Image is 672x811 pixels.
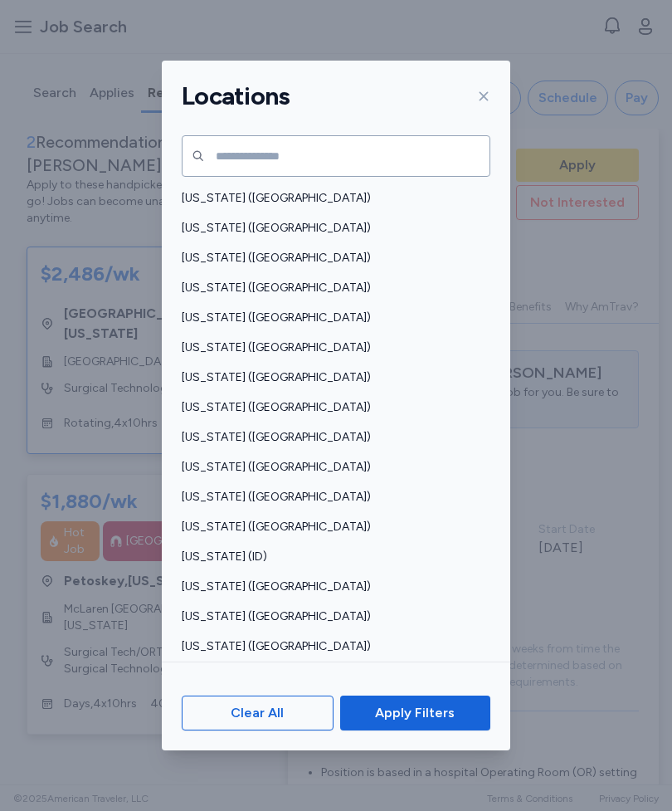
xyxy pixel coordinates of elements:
[182,489,480,506] span: [US_STATE] ([GEOGRAPHIC_DATA])
[182,459,480,476] span: [US_STATE] ([GEOGRAPHIC_DATA])
[182,429,480,446] span: [US_STATE] ([GEOGRAPHIC_DATA])
[182,638,480,655] span: [US_STATE] ([GEOGRAPHIC_DATA])
[182,340,480,356] span: [US_STATE] ([GEOGRAPHIC_DATA])
[182,579,480,595] span: [US_STATE] ([GEOGRAPHIC_DATA])
[182,81,290,112] h1: Locations
[182,310,480,326] span: [US_STATE] ([GEOGRAPHIC_DATA])
[182,190,480,207] span: [US_STATE] ([GEOGRAPHIC_DATA])
[182,519,480,535] span: [US_STATE] ([GEOGRAPHIC_DATA])
[182,399,480,416] span: [US_STATE] ([GEOGRAPHIC_DATA])
[340,696,490,730] button: Apply Filters
[182,250,480,266] span: [US_STATE] ([GEOGRAPHIC_DATA])
[182,369,480,386] span: [US_STATE] ([GEOGRAPHIC_DATA])
[182,220,480,237] span: [US_STATE] ([GEOGRAPHIC_DATA])
[182,696,334,730] button: Clear All
[231,703,284,723] span: Clear All
[182,549,480,565] span: [US_STATE] (ID)
[182,280,480,296] span: [US_STATE] ([GEOGRAPHIC_DATA])
[375,703,455,723] span: Apply Filters
[182,608,480,625] span: [US_STATE] ([GEOGRAPHIC_DATA])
